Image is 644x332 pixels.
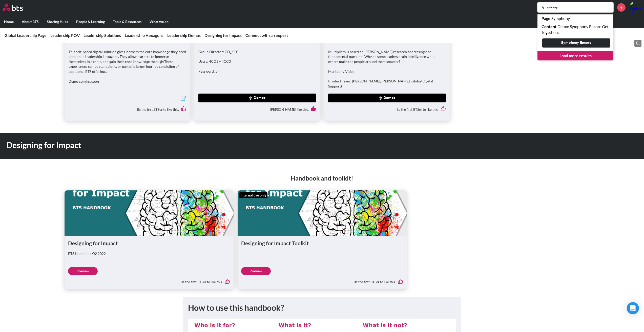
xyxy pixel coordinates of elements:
[198,49,316,54] p: Group Director: GD_4CC
[68,239,230,247] h1: Designing for Impact
[328,94,446,103] button: Demos
[167,33,201,38] a: Leadership Demos
[537,23,613,36] a: Content:Demo: Symphony Encore Get Togethers
[43,15,72,28] label: Sharing Hubs
[69,79,186,84] p: Demo coming soon
[3,4,32,11] a: Go home
[6,140,448,151] h1: Designing for Impact
[198,69,316,74] p: Password: p
[328,69,446,74] p: Marketing Video
[204,33,242,38] a: Designing for Impact
[109,15,146,28] label: Tools & Resources
[198,102,316,117] div: [PERSON_NAME] like this.
[629,1,641,13] img: Valeria Martínez
[125,33,163,38] a: Leadership Hexagons
[617,3,626,12] a: +
[198,59,316,64] p: Users: 4CC1 – 4CC3
[69,102,186,117] div: Be the first BTSer to like this.
[537,14,613,23] a: Page:Symphony
[627,302,639,314] div: Open Intercom Messenger
[241,267,271,275] a: Preview
[72,15,109,28] label: People & Learning
[542,24,556,29] strong: Content
[50,33,80,38] a: Leadership POV
[629,1,641,13] a: Profile
[328,102,446,117] div: Be the first BTSer to like this.
[146,15,173,28] label: What we do
[328,49,446,64] p: Multipliers is based on [PERSON_NAME] research addressing one fundamental question: Why do some l...
[328,79,446,88] p: Product Team: [PERSON_NAME], [PERSON_NAME] (Global Digital Support)
[198,94,316,103] button: Demos
[542,16,550,21] strong: Page
[241,275,403,286] div: Be the first BTSer to like this.
[18,15,43,28] label: About BTS
[245,33,288,38] a: Connect with an expert
[537,51,613,60] a: Load more results
[3,4,23,11] img: BTS Logo
[5,33,47,38] a: Global Leadership Page
[180,95,186,103] a: External link
[69,49,186,74] p: This self-paced digital solution gives learners the core knowledge they need about our Leadership...
[239,192,267,198] div: Internal use only
[542,38,610,48] button: Symphony Encore
[68,251,230,256] p: BTS Handbook Q2 2022
[241,239,403,247] h1: Designing for Impact Toolkit
[68,267,98,275] a: Preview
[68,275,230,286] div: Be the first BTSer to like this.
[84,33,121,38] a: Leadership Solutions
[188,302,456,314] h1: How to use this handbook?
